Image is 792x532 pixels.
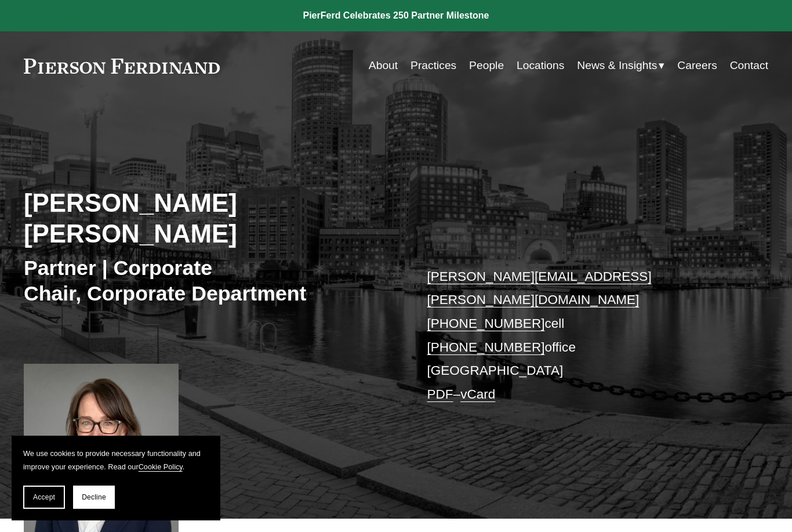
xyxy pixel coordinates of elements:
[469,55,504,77] a: People
[677,55,717,77] a: Careers
[23,486,65,509] button: Accept
[577,56,657,76] span: News & Insights
[369,55,398,77] a: About
[730,55,768,77] a: Contact
[517,55,564,77] a: Locations
[33,493,55,501] span: Accept
[73,486,115,509] button: Decline
[427,265,737,407] p: cell office [GEOGRAPHIC_DATA] –
[24,255,396,306] h3: Partner | Corporate Chair, Corporate Department
[12,436,220,520] section: Cookie banner
[427,340,544,354] a: [PHONE_NUMBER]
[427,269,651,307] a: [PERSON_NAME][EMAIL_ADDRESS][PERSON_NAME][DOMAIN_NAME]
[139,462,183,471] a: Cookie Policy
[427,316,544,331] a: [PHONE_NUMBER]
[23,447,209,474] p: We use cookies to provide necessary functionality and improve your experience. Read our .
[24,187,396,249] h2: [PERSON_NAME] [PERSON_NAME]
[577,55,664,77] a: folder dropdown
[460,387,495,401] a: vCard
[82,493,106,501] span: Decline
[410,55,456,77] a: Practices
[427,387,453,401] a: PDF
